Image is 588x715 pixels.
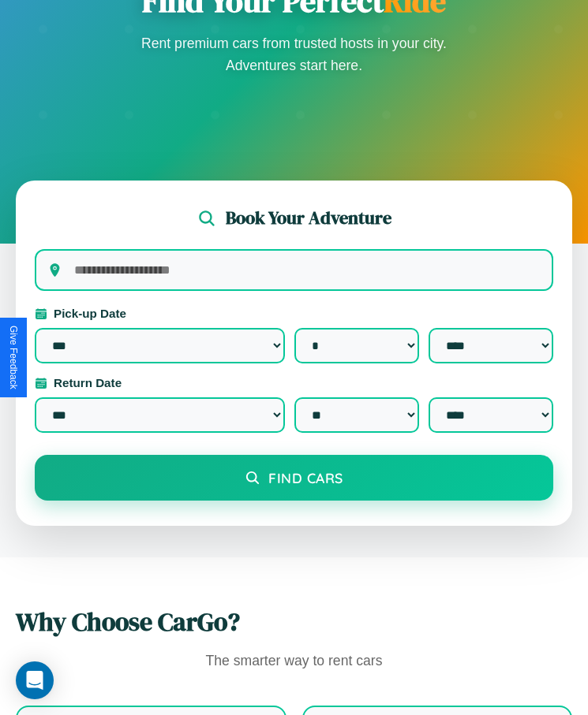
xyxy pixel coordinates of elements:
[35,376,553,389] label: Return Date
[35,307,553,320] label: Pick-up Date
[35,455,553,501] button: Find Cars
[226,206,391,230] h2: Book Your Adventure
[137,32,452,76] p: Rent premium cars from trusted hosts in your city. Adventures start here.
[16,605,572,639] h2: Why Choose CarGo?
[16,661,54,699] div: Open Intercom Messenger
[8,326,19,389] div: Give Feedback
[16,649,572,674] p: The smarter way to rent cars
